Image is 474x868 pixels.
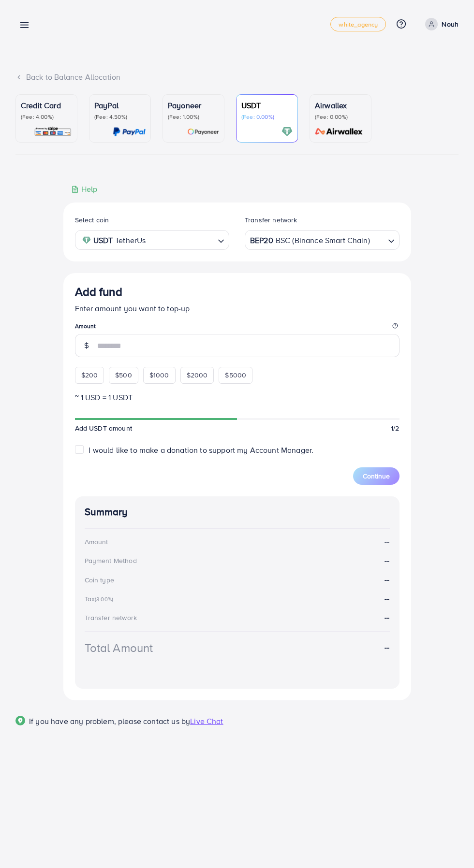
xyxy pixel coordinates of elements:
[442,18,459,30] p: Nouh
[34,126,72,137] img: card
[75,215,109,225] label: Select coin
[81,370,98,380] span: $200
[75,391,400,403] p: ~ 1 USD = 1 USDT
[385,642,389,653] strong: --
[89,445,313,455] span: I would like to make a donation to support my Account Manager.
[75,423,132,433] span: Add USDT amount
[241,113,293,121] p: (Fee: 0.00%)
[85,506,390,518] h4: Summary
[385,536,389,548] strong: --
[276,233,370,247] span: BSC (Binance Smart Chain)
[85,594,117,604] div: Tax
[115,233,146,247] span: TetherUs
[85,613,137,622] div: Transfer network
[94,100,146,111] p: PayPal
[21,100,72,111] p: Credit Card
[85,639,153,656] div: Total Amount
[115,370,132,380] span: $500
[385,555,389,566] strong: --
[82,236,91,245] img: coin
[15,716,25,725] img: Popup guide
[241,100,293,111] p: USDT
[168,100,219,111] p: Payoneer
[113,126,146,137] img: card
[75,322,400,334] legend: Amount
[385,593,389,604] strong: --
[95,595,113,603] small: (3.00%)
[245,215,297,225] label: Transfer network
[29,716,190,726] span: If you have any problem, please contact us by
[75,230,230,250] div: Search for option
[93,233,113,247] strong: USDT
[371,232,384,247] input: Search for option
[75,285,122,299] h3: Add fund
[315,113,366,121] p: (Fee: 0.00%)
[75,303,400,314] p: Enter amount you want to top-up
[15,72,459,83] div: Back to Balance Allocation
[187,126,219,137] img: card
[85,556,137,565] div: Payment Method
[190,716,223,726] span: Live Chat
[85,537,108,547] div: Amount
[281,126,293,137] img: card
[225,370,246,380] span: $5000
[149,370,169,380] span: $1000
[330,17,386,31] a: white_agency
[85,575,114,585] div: Coin type
[148,232,214,247] input: Search for option
[353,467,400,485] button: Continue
[339,21,378,28] span: white_agency
[71,184,98,195] div: Help
[315,100,366,111] p: Airwallex
[363,471,390,481] span: Continue
[385,612,389,622] strong: --
[312,126,366,137] img: card
[385,574,389,585] strong: --
[94,113,146,121] p: (Fee: 4.50%)
[21,113,72,121] p: (Fee: 4.00%)
[168,113,219,121] p: (Fee: 1.00%)
[391,423,399,433] span: 1/2
[250,233,273,247] strong: BEP20
[245,230,400,250] div: Search for option
[187,370,208,380] span: $2000
[421,18,459,30] a: Nouh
